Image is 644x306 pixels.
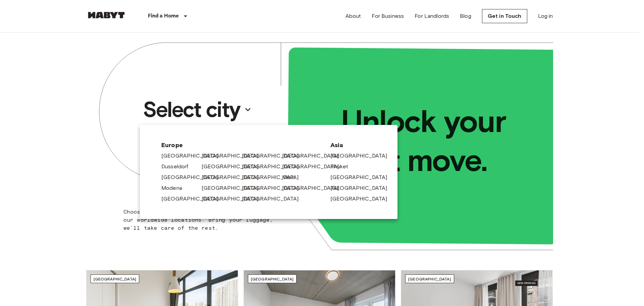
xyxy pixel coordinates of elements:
a: [GEOGRAPHIC_DATA] [282,184,346,192]
a: [GEOGRAPHIC_DATA] [202,173,265,181]
a: [GEOGRAPHIC_DATA] [202,195,265,203]
a: [GEOGRAPHIC_DATA] [242,195,306,203]
a: [GEOGRAPHIC_DATA] [330,195,394,203]
a: [GEOGRAPHIC_DATA] [242,152,306,160]
a: [GEOGRAPHIC_DATA] [202,163,265,171]
a: Phuket [330,163,355,171]
a: [GEOGRAPHIC_DATA] [161,152,225,160]
a: Dusseldorf [161,163,195,171]
a: [GEOGRAPHIC_DATA] [161,195,225,203]
a: Modena [161,184,189,192]
a: [GEOGRAPHIC_DATA] [330,152,394,160]
a: [GEOGRAPHIC_DATA] [330,173,394,181]
a: [GEOGRAPHIC_DATA] [242,184,306,192]
a: [GEOGRAPHIC_DATA] [161,173,225,181]
a: [GEOGRAPHIC_DATA] [282,152,346,160]
a: [GEOGRAPHIC_DATA] [242,173,306,181]
span: Europe [161,141,320,149]
a: [GEOGRAPHIC_DATA] [242,163,306,171]
a: Milan [282,173,302,181]
a: [GEOGRAPHIC_DATA] [202,152,265,160]
a: [GEOGRAPHIC_DATA] [330,184,394,192]
span: Asia [330,141,376,149]
a: [GEOGRAPHIC_DATA] [202,184,265,192]
a: [GEOGRAPHIC_DATA] [282,163,346,171]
